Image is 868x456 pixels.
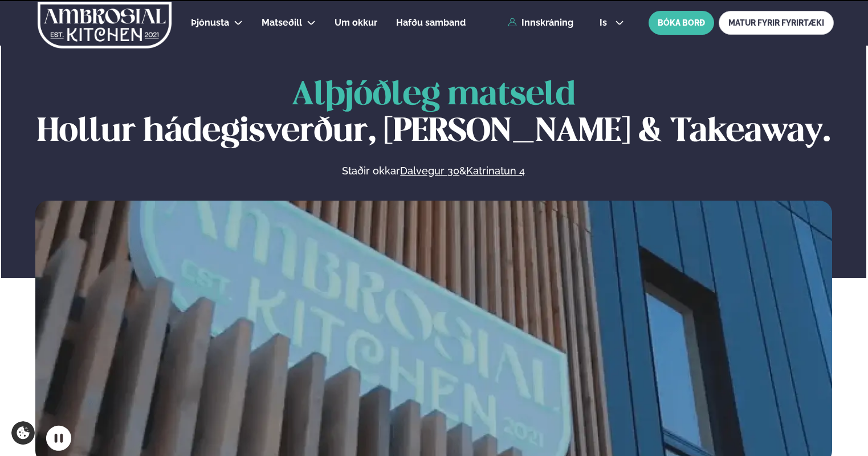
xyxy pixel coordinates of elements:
a: MATUR FYRIR FYRIRTÆKI [719,11,834,35]
a: Dalvegur 30 [400,164,459,178]
a: Innskráning [508,18,573,28]
img: logo [36,2,173,48]
span: Alþjóðleg matseld [292,80,576,111]
span: Þjónusta [191,17,229,28]
span: Um okkur [335,17,377,28]
h1: Hollur hádegisverður, [PERSON_NAME] & Takeaway. [35,78,832,150]
span: Matseðill [262,17,302,28]
a: Um okkur [335,16,377,30]
button: is [590,18,633,27]
span: Hafðu samband [396,17,466,28]
p: Staðir okkar & [218,164,649,178]
span: is [600,18,610,27]
a: Katrinatun 4 [466,164,525,178]
a: Cookie settings [11,421,35,445]
button: BÓKA BORÐ [649,11,714,35]
a: Þjónusta [191,16,229,30]
a: Hafðu samband [396,16,466,30]
a: Matseðill [262,16,302,30]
